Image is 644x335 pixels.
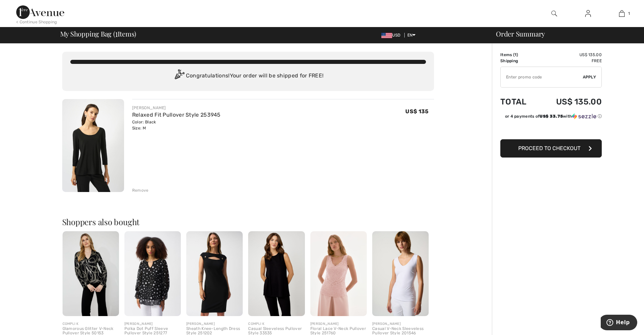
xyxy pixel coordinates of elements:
img: Casual Sleeveless Pullover Style 33535 [248,231,305,316]
td: Shipping [500,58,537,64]
div: [PERSON_NAME] [124,321,181,327]
img: 1ère Avenue [16,5,64,19]
iframe: Opens a widget where you can find more information [601,315,637,332]
td: Total [500,90,537,113]
img: Glamorous Glitter V-Neck Pullover Style 50153 [63,231,119,316]
img: My Info [585,9,591,18]
span: US$ 33.75 [540,114,563,119]
h2: Shoppers also bought [62,218,434,226]
td: US$ 135.00 [537,52,602,58]
div: COMPLI K [63,321,119,327]
img: Sezzle [572,113,596,119]
div: or 4 payments ofUS$ 33.75withSezzle Click to learn more about Sezzle [500,113,602,122]
button: Proceed to Checkout [500,139,602,158]
a: Sign In [580,9,596,18]
span: 1 [115,29,118,38]
img: US Dollar [381,33,392,38]
div: [PERSON_NAME] [186,321,243,327]
img: search the website [551,9,557,18]
span: 1 [515,52,517,57]
span: Apply [583,74,596,80]
span: USD [381,33,403,38]
a: 1 [605,9,638,18]
span: 1 [628,10,630,17]
div: Remove [132,187,149,193]
div: < Continue Shopping [16,19,57,25]
div: [PERSON_NAME] [372,321,429,327]
iframe: PayPal-paypal [500,122,602,137]
span: My Shopping Bag ( Items) [60,30,137,37]
div: COMPLI K [248,321,305,327]
img: Congratulation2.svg [172,69,186,83]
div: Congratulations! Your order will be shipped for FREE! [70,69,426,83]
td: Free [537,58,602,64]
div: [PERSON_NAME] [310,321,367,327]
td: US$ 135.00 [537,90,602,113]
a: Relaxed Fit Pullover Style 253945 [132,112,221,118]
input: Promo code [501,67,583,87]
img: My Bag [619,9,625,18]
span: US$ 135 [405,108,428,115]
img: Polka Dot Puff Sleeve Pullover Style 251277 [124,231,181,316]
div: Color: Black Size: M [132,119,221,131]
img: Relaxed Fit Pullover Style 253945 [62,99,124,192]
div: Order Summary [488,30,640,37]
img: Sheath Knee-Length Dress Style 251202 [186,231,243,316]
div: or 4 payments of with [505,113,602,119]
img: Casual V-Neck Sleeveless Pullover Style 201546 [372,231,429,316]
div: [PERSON_NAME] [132,105,221,111]
span: EN [407,33,416,38]
img: Floral Lace V-Neck Pullover Style 251760 [310,231,367,316]
span: Proceed to Checkout [518,145,580,151]
td: Items ( ) [500,52,537,58]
